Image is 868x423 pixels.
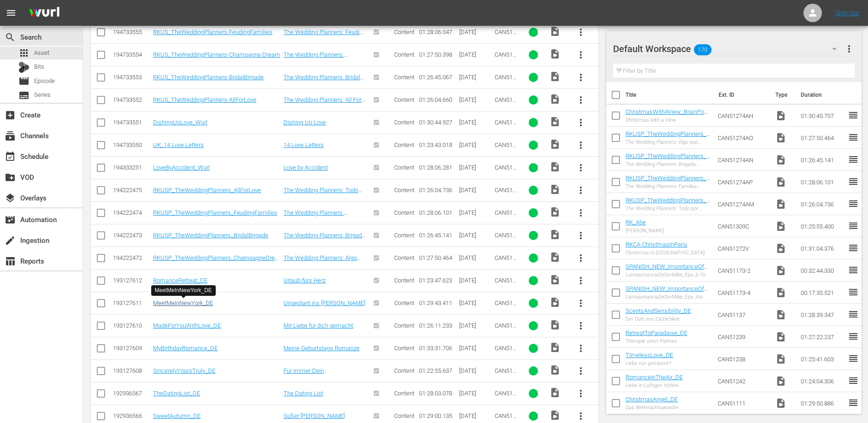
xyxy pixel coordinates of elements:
div: 194222472 [113,254,150,261]
a: LoveByAccident_Wurl [153,164,210,171]
td: CAN51238 [714,348,772,370]
div: [DATE] [459,96,491,103]
span: more_vert [575,162,586,173]
span: Video [775,398,786,409]
a: The Wedding Planners: All For Love [283,96,365,110]
a: Meine Geburtstags Romanze [283,345,360,352]
div: [DATE] [459,300,491,306]
a: The Wedding Planners: Feuding Families [283,29,366,42]
button: more_vert [570,224,592,247]
td: CAN51274AN [714,149,772,171]
div: 01:26:11.233 [419,322,456,329]
span: Video [549,71,561,82]
span: more_vert [575,411,586,422]
div: 194222473 [113,232,150,239]
div: [PERSON_NAME] [626,228,664,234]
td: CAN51239 [714,326,772,348]
div: 01:27:50.398 [419,51,456,58]
span: Video [549,206,561,217]
a: The Wedding Planners: Champagne Dream [283,51,348,65]
button: more_vert [570,202,592,224]
span: Video [549,229,561,240]
span: CAN51274AO [495,254,516,268]
a: The Dating List [283,390,323,397]
div: 193127612 [113,277,150,284]
div: 01:22:55.637 [419,367,456,374]
div: [DATE] [459,187,491,194]
a: The Wedding Planners: Algo que Celebrar [283,254,360,268]
a: RKUS_TheWeddingPlanners-FeudingFamilies [153,29,272,35]
span: Asset [18,47,30,59]
span: CAN51274AN [495,74,516,88]
span: Video [775,309,786,320]
div: The Wedding Planners: Familias Enfrentadas [626,183,710,189]
span: Content [394,300,414,306]
span: Search [5,32,16,43]
span: Video [775,265,786,276]
span: more_vert [575,27,586,38]
td: 01:25:55.400 [797,215,848,237]
a: DishingUpLove_Wurl [153,119,207,126]
td: 01:29:50.886 [797,392,848,414]
span: Video [775,353,786,364]
span: Video [549,184,561,195]
span: Episode [34,76,55,86]
div: 194733555 [113,29,150,35]
span: Content [394,74,414,81]
span: CAN51274AP [495,209,516,223]
a: Süßer [PERSON_NAME] [283,412,345,419]
div: 01:26:04.736 [419,187,456,194]
div: [DATE] [459,254,491,261]
div: [DATE] [459,322,491,329]
span: more_vert [575,343,586,354]
span: CAN51274AL [495,164,516,178]
div: Der Duft von Zärtlichkeit [626,316,691,322]
td: 01:26:04.736 [797,193,848,215]
td: CAN51274AP [714,171,772,193]
span: Series [34,90,51,100]
a: RKUS_TheWeddingPlanners-AllForLove [153,96,256,103]
div: 193127609 [113,345,150,352]
div: 194222475 [113,187,150,194]
a: The Wedding Planners: Familias Enfrentadas [283,209,348,223]
div: 01:28:06.047 [419,29,456,35]
span: more_vert [575,49,586,60]
span: Video [549,364,561,376]
div: The Wedding Planners: Brigada Nupcial [626,161,710,167]
a: RKCA-ChristmasInParis [626,241,687,248]
a: 14 Love Letters [283,141,324,148]
span: reorder [848,132,859,143]
span: table_chart [5,256,16,267]
td: CAN51173-2 [714,259,772,282]
a: MeetMeInNewYork_DE [153,300,213,306]
div: 01:29:00.135 [419,412,456,419]
span: more_vert [575,388,586,399]
span: Video [549,410,561,421]
div: 192936566 [113,412,150,419]
a: SincerelyYoursTruly_DE [153,367,215,374]
a: RKUSP_TheWeddingPlanners_AllForLove [153,187,261,194]
span: CAN51274AM [495,96,516,110]
td: CAN51309C [714,215,772,237]
span: Content [394,367,414,374]
div: [DATE] [459,141,491,148]
span: CAN51274AN [495,232,516,246]
div: 193127611 [113,300,150,306]
span: Ingestion [5,235,16,246]
td: CAN51274AO [714,127,772,149]
div: [DATE] [459,412,491,419]
button: more_vert [570,247,592,269]
span: Video [775,221,786,232]
span: Content [394,322,414,329]
a: RKUSP_TheWeddingPlanners_BridalBrigade [626,153,710,166]
a: UK_14 Love Letters [153,141,204,148]
span: CAN51274AM [495,187,516,200]
img: ans4CAIJ8jUAAAAAAAAAAAAAAAAAAAAAAAAgQb4GAAAAAAAAAAAAAAAAAAAAAAAAJMjXAAAAAAAAAAAAAAAAAAAAAAAAgAT5G... [22,2,66,24]
span: Content [394,187,414,194]
div: Bits [18,62,30,73]
a: SPANISH_NEW_ImportanceOfBeingMike_Eps_4-6 [626,285,708,299]
span: Video [549,387,561,398]
span: more_vert [575,230,586,241]
div: Christmas In [GEOGRAPHIC_DATA] [626,250,705,256]
td: CAN51274AH [714,105,772,127]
